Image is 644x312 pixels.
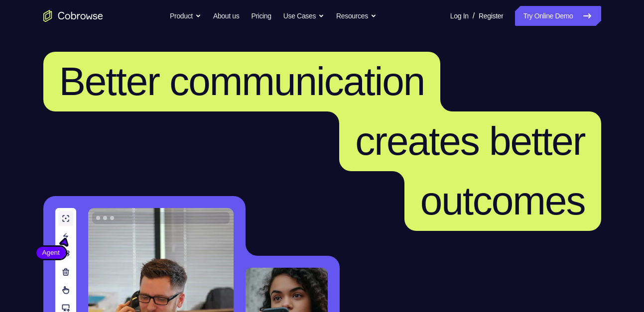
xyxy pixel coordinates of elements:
[515,6,601,26] a: Try Online Demo
[336,6,377,26] button: Resources
[355,119,585,163] span: creates better
[420,179,585,223] span: outcomes
[213,6,239,26] a: About us
[36,248,66,258] span: Agent
[450,6,469,26] a: Log In
[283,6,324,26] button: Use Cases
[251,6,271,26] a: Pricing
[479,6,503,26] a: Register
[43,10,103,22] a: Go to the home page
[473,10,475,22] span: /
[59,59,425,104] span: Better communication
[170,6,201,26] button: Product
